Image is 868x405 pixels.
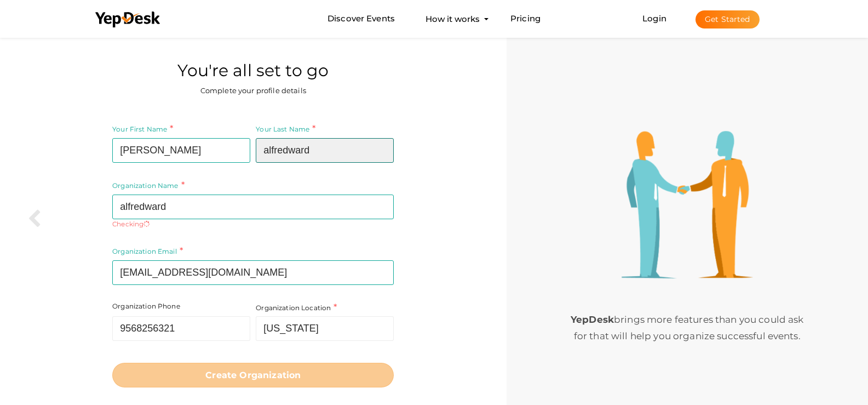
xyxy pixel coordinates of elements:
[327,9,395,29] a: Discover Events
[177,59,329,83] label: You're all set to go
[256,316,394,341] input: Organization Location
[256,123,315,135] label: Your Last Name
[112,260,394,285] input: your Organization Email
[112,220,150,228] small: Checking
[571,314,803,341] span: brings more features than you could ask for that will help you organize successful events.
[112,195,394,219] input: Your Organization Name
[112,138,250,163] input: Your First Name
[112,301,180,311] label: Organization Phone
[422,9,483,29] button: How it works
[112,245,183,258] label: Organization Email
[112,179,185,192] label: Organization Name
[510,9,541,29] a: Pricing
[622,131,753,279] img: step3-illustration.png
[112,316,250,341] input: Organization Phone
[112,123,173,135] label: Your First Name
[256,301,337,314] label: Organization Location
[112,363,394,387] button: Create Organization
[200,85,306,96] label: Complete your profile details
[256,138,394,163] input: Your Last Name
[571,314,614,325] b: YepDesk
[695,10,760,28] button: Get Started
[205,370,301,380] b: Create Organization
[642,13,666,24] a: Login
